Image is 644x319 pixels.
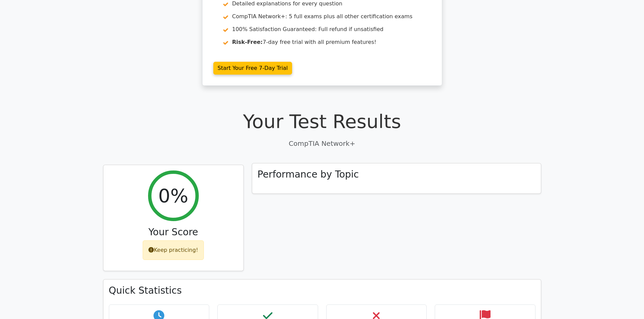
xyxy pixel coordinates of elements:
[109,227,238,238] h3: Your Score
[103,138,541,149] p: CompTIA Network+
[158,184,188,207] h2: 0%
[109,285,535,296] h3: Quick Statistics
[213,62,292,75] a: Start Your Free 7-Day Trial
[143,240,204,260] div: Keep practicing!
[103,110,541,133] h1: Your Test Results
[258,169,359,180] h3: Performance by Topic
